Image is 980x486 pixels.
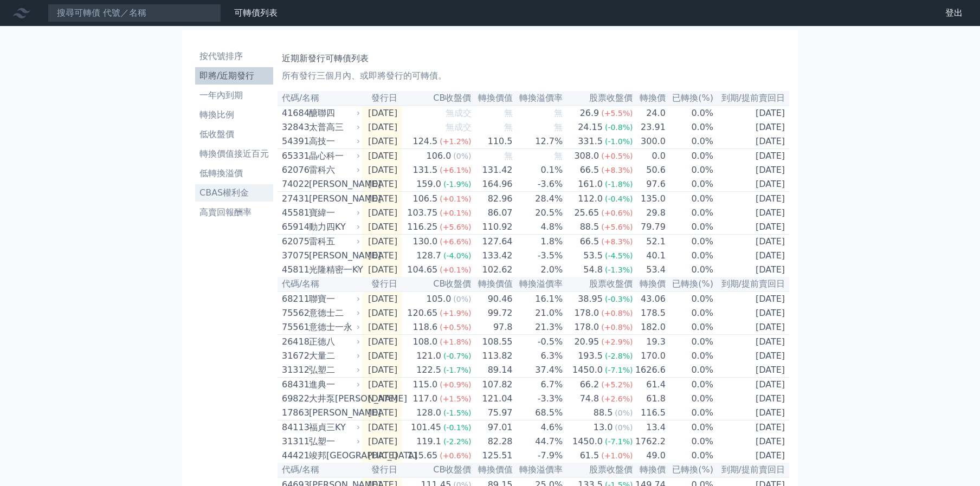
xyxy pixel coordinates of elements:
td: [DATE] [714,349,789,363]
td: 300.0 [633,134,666,149]
span: (-1.5%) [443,409,472,417]
span: (+0.5%) [601,152,633,160]
div: 75562 [282,307,306,320]
td: 40.1 [633,249,666,263]
td: 97.01 [472,420,513,435]
td: 0.0% [666,106,714,120]
div: 31312 [282,364,306,377]
div: 38.95 [576,293,605,306]
td: [DATE] [362,120,402,134]
th: 轉換價 [633,91,666,106]
div: 88.5 [578,221,602,234]
span: (-7.1%) [605,366,633,374]
td: 0.0 [633,149,666,164]
div: 121.0 [414,349,443,362]
span: (+5.6%) [440,223,471,231]
a: 一年內到期 [195,87,273,104]
th: 轉換溢價率 [513,91,564,106]
span: (-1.9%) [443,180,472,189]
span: (+1.8%) [440,338,471,346]
td: 37.4% [513,363,564,378]
div: 27431 [282,192,306,205]
span: (-1.0%) [605,137,633,146]
td: 89.14 [472,363,513,378]
div: 正德八 [309,335,358,348]
h1: 近期新發行可轉債列表 [282,52,785,65]
div: 103.75 [405,206,440,219]
a: 可轉債列表 [234,8,278,18]
td: [DATE] [362,206,402,220]
div: 晶心科一 [309,150,358,163]
span: (+6.1%) [440,166,471,174]
span: (+1.9%) [440,309,471,317]
a: 轉換比例 [195,106,273,124]
div: 65331 [282,150,306,163]
td: -3.3% [513,392,564,406]
div: 88.5 [591,406,615,419]
div: 193.5 [576,349,605,362]
td: 90.46 [472,291,513,306]
div: 高技一 [309,135,358,148]
a: 轉換價值接近百元 [195,145,273,163]
td: 4.6% [513,420,564,435]
td: 0.0% [666,378,714,392]
td: [DATE] [362,192,402,206]
td: 23.91 [633,120,666,134]
div: 66.5 [578,235,602,248]
div: 101.45 [409,421,443,434]
a: 高賣回報酬率 [195,204,273,221]
td: 21.3% [513,320,564,335]
td: 86.07 [472,206,513,220]
p: 所有發行三個月內、或即將發行的可轉債。 [282,69,785,82]
td: 0.0% [666,335,714,349]
td: [DATE] [714,320,789,335]
td: 2.0% [513,263,564,277]
div: 太普高三 [309,121,358,134]
td: 133.42 [472,249,513,263]
td: 75.97 [472,406,513,420]
div: 128.0 [414,406,443,419]
div: 意德士二 [309,307,358,320]
span: 無 [554,108,563,118]
span: (+0.8%) [601,323,633,332]
span: (+2.6%) [601,394,633,403]
span: (+0.5%) [440,323,471,332]
td: [DATE] [714,134,789,149]
td: [DATE] [362,106,402,120]
th: 代碼/名稱 [278,277,362,291]
td: 102.62 [472,263,513,277]
td: [DATE] [362,220,402,235]
td: 0.0% [666,249,714,263]
div: 寶緯一 [309,206,358,219]
td: [DATE] [362,291,402,306]
th: 已轉換(%) [666,277,714,291]
td: 0.1% [513,163,564,177]
div: 74.8 [578,392,602,405]
a: 按代號排序 [195,48,273,65]
div: 45581 [282,206,306,219]
span: (+6.6%) [440,237,471,246]
th: 股票收盤價 [563,277,633,291]
td: 127.64 [472,235,513,249]
span: 無成交 [446,108,472,118]
span: 無 [504,108,513,118]
div: 45811 [282,263,306,276]
div: 68211 [282,293,306,306]
th: CB收盤價 [402,277,472,291]
div: 65914 [282,221,306,234]
td: 0.0% [666,363,714,378]
th: CB收盤價 [402,91,472,106]
td: 0.0% [666,263,714,277]
span: 無成交 [446,122,472,132]
td: [DATE] [714,263,789,277]
span: (0%) [453,295,471,303]
span: (0%) [615,409,633,417]
td: [DATE] [362,363,402,378]
td: [DATE] [714,378,789,392]
span: 無 [504,122,513,132]
div: 105.0 [424,293,454,306]
td: 21.0% [513,306,564,320]
td: [DATE] [714,149,789,164]
th: 轉換價值 [472,91,513,106]
td: [DATE] [362,235,402,249]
